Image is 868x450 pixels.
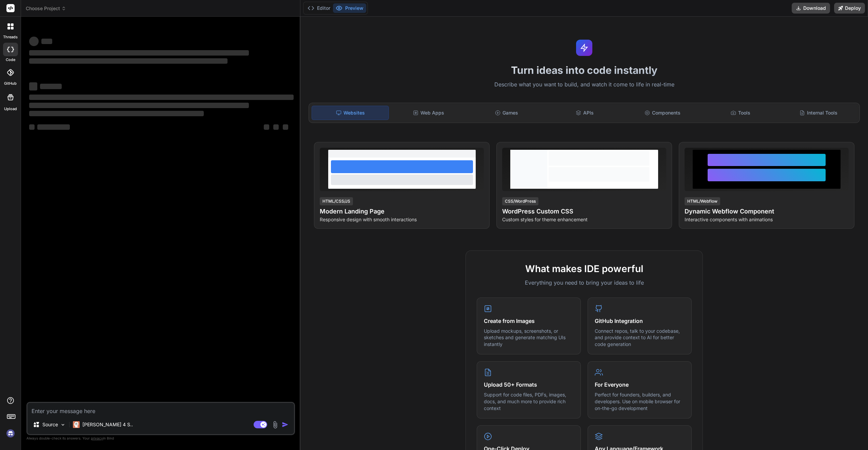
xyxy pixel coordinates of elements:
[477,262,692,276] h2: What makes IDE powerful
[477,279,692,287] p: Everything you need to bring your ideas to life
[685,216,849,223] p: Interactive components with animations
[502,197,538,205] div: CSS/WordPress
[26,5,66,12] span: Choose Project
[91,436,103,440] span: privacy
[29,82,37,90] span: ‌
[780,106,857,120] div: Internal Tools
[5,428,16,439] img: signin
[40,84,62,89] span: ‌
[685,207,849,216] h4: Dynamic Webflow Component
[320,197,353,205] div: HTML/CSS/JS
[29,103,249,108] span: ‌
[273,124,279,130] span: ‌
[29,50,249,56] span: ‌
[685,197,720,205] div: HTML/Webflow
[4,106,17,112] label: Upload
[595,317,685,325] h4: GitHub Integration
[502,207,666,216] h4: WordPress Custom CSS
[60,422,66,428] img: Pick Models
[468,106,545,120] div: Games
[6,57,15,63] label: code
[37,124,70,130] span: ‌
[29,37,39,46] span: ‌
[264,124,269,130] span: ‌
[304,64,864,76] h1: Turn ideas into code instantly
[73,421,80,428] img: Claude 4 Sonnet
[484,381,574,389] h4: Upload 50+ Formats
[42,421,58,428] p: Source
[29,58,228,64] span: ‌
[320,216,484,223] p: Responsive design with smooth interactions
[595,391,685,411] p: Perfect for founders, builders, and developers. Use on mobile browser for on-the-go development
[3,34,18,40] label: threads
[305,3,333,13] button: Editor
[26,435,295,442] p: Always double-check its answers. Your in Bind
[283,124,288,130] span: ‌
[546,106,623,120] div: APIs
[29,111,204,116] span: ‌
[271,421,279,429] img: attachment
[320,207,484,216] h4: Modern Landing Page
[792,3,830,14] button: Download
[333,3,366,13] button: Preview
[282,421,289,428] img: icon
[484,391,574,411] p: Support for code files, PDFs, images, docs, and much more to provide rich context
[834,3,865,14] button: Deploy
[29,124,35,130] span: ‌
[41,39,52,44] span: ‌
[312,106,389,120] div: Websites
[390,106,467,120] div: Web Apps
[502,216,666,223] p: Custom styles for theme enhancement
[595,328,685,348] p: Connect repos, talk to your codebase, and provide context to AI for better code generation
[4,81,17,86] label: GitHub
[484,328,574,348] p: Upload mockups, screenshots, or sketches and generate matching UIs instantly
[624,106,701,120] div: Components
[82,421,133,428] p: [PERSON_NAME] 4 S..
[484,317,574,325] h4: Create from Images
[304,80,864,89] p: Describe what you want to build, and watch it come to life in real-time
[702,106,779,120] div: Tools
[29,95,294,100] span: ‌
[595,381,685,389] h4: For Everyone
